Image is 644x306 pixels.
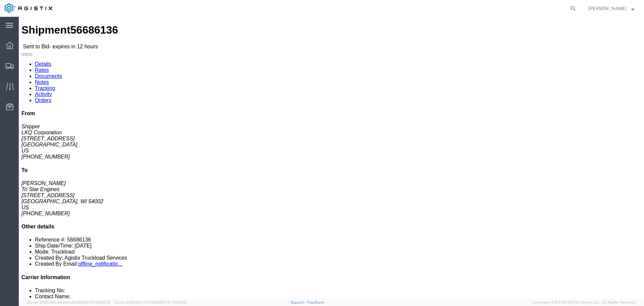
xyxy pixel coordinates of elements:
[588,4,635,12] button: [PERSON_NAME]
[5,3,52,13] img: logo
[19,17,644,299] iframe: FS Legacy Container
[83,300,111,304] span: [DATE] 09:52:52
[290,300,307,304] a: Support
[27,300,111,304] span: Server: 2025.18.0-bb0e0c2bd68
[307,300,324,304] a: Feedback
[159,300,186,304] span: [DATE] 10:20:09
[114,300,186,304] span: Client: 2025.18.0-27d3021
[533,300,636,305] span: Copyright © [DATE]-[DATE] Agistix Inc., All Rights Reserved
[588,5,627,12] span: Alexander Baetens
